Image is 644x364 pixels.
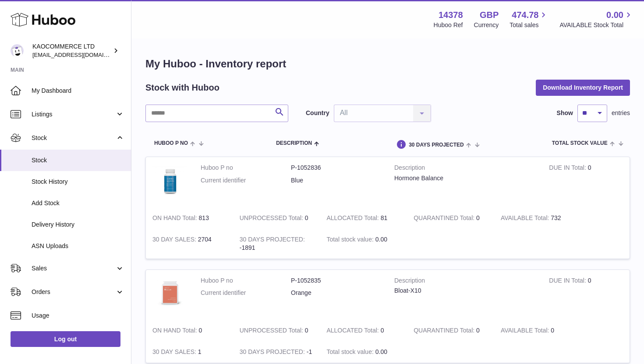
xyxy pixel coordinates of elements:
span: Huboo P no [154,140,188,146]
strong: UNPROCESSED Total [240,327,305,336]
dt: Huboo P no [201,276,291,285]
strong: GBP [480,9,499,21]
strong: QUARANTINED Total [414,214,476,224]
span: Stock History [32,178,124,186]
img: hello@lunera.co.uk [11,44,24,57]
span: 30 DAYS PROJECTED [409,142,464,148]
span: 0 [476,214,480,221]
button: Download Inventory Report [536,80,630,95]
strong: 30 DAYS PROJECTED [240,348,307,357]
strong: Description [394,276,536,287]
strong: DUE IN Total [549,277,587,286]
strong: QUARANTINED Total [414,327,476,336]
span: AVAILABLE Stock Total [559,21,633,29]
td: -1 [233,341,320,363]
td: 0 [233,207,320,229]
span: Orders [32,288,115,296]
td: 0 [494,320,581,341]
span: Listings [32,110,115,119]
div: KAOCOMMERCE LTD [32,42,111,59]
h1: My Huboo - Inventory report [145,57,630,71]
span: Stock [32,156,124,164]
strong: AVAILABLE Total [501,214,551,224]
dt: Huboo P no [201,164,291,172]
span: Stock [32,134,115,142]
dd: Orange [291,289,381,297]
a: Log out [11,331,120,347]
span: 474.78 [512,9,538,21]
span: entries [612,109,630,117]
h2: Stock with Huboo [145,82,219,94]
div: Bloat-X10 [394,287,536,295]
td: 0 [542,157,630,207]
td: 0 [320,320,407,341]
dd: P-1052836 [291,164,381,172]
strong: ALLOCATED Total [326,214,380,224]
span: Delivery History [32,220,124,229]
span: Add Stock [32,199,124,207]
td: 81 [320,207,407,229]
a: 0.00 AVAILABLE Stock Total [559,9,633,29]
strong: Total stock value [326,348,375,357]
span: Total sales [510,21,548,29]
td: 2704 [146,229,233,259]
strong: Total stock value [326,236,375,245]
span: 0 [476,327,480,334]
img: product image [152,164,188,199]
strong: 30 DAY SALES [152,348,198,357]
strong: DUE IN Total [549,164,587,173]
strong: Description [394,164,536,174]
dd: Blue [291,176,381,185]
dd: P-1052835 [291,276,381,285]
span: Description [276,140,312,146]
strong: 30 DAY SALES [152,236,198,245]
strong: 30 DAYS PROJECTED [240,236,305,245]
span: ASN Uploads [32,242,124,250]
dt: Current identifier [201,176,291,185]
td: 1 [146,341,233,363]
td: 0 [542,270,630,320]
td: 732 [494,207,581,229]
td: -1891 [233,229,320,259]
div: Huboo Ref [434,21,463,29]
span: Sales [32,264,115,273]
span: [EMAIL_ADDRESS][DOMAIN_NAME] [32,51,129,58]
span: 0.00 [375,348,387,355]
strong: AVAILABLE Total [501,327,551,336]
span: Usage [32,311,124,320]
dt: Current identifier [201,289,291,297]
img: product image [152,276,188,311]
strong: ALLOCATED Total [326,327,380,336]
label: Show [557,109,573,117]
a: 474.78 Total sales [510,9,548,29]
strong: ON HAND Total [152,327,199,336]
label: Country [306,109,329,117]
strong: 14378 [439,9,463,21]
div: Hormone Balance [394,174,536,182]
td: 0 [146,320,233,341]
div: Currency [474,21,499,29]
span: 0.00 [375,236,387,243]
span: Total stock value [552,140,608,146]
strong: UNPROCESSED Total [240,214,305,224]
span: 0.00 [606,9,623,21]
span: My Dashboard [32,87,124,95]
strong: ON HAND Total [152,214,199,224]
td: 813 [146,207,233,229]
td: 0 [233,320,320,341]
